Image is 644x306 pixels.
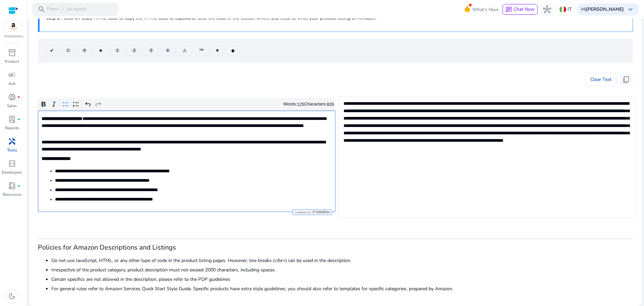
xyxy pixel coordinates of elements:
[8,115,16,123] span: lab_profile
[8,49,16,57] span: inventory_2
[514,6,535,12] span: Chat Now
[216,47,219,54] span: ♥
[559,6,566,13] img: it.svg
[502,4,538,15] button: chatChat Now
[2,169,22,175] p: Developers
[50,47,54,54] span: ✔
[51,257,633,264] li: Do not use JavaScript, HTML, or any other type of code in the product listing pages. However, lin...
[8,71,16,79] span: campaign
[3,191,21,198] p: Resources
[17,96,20,98] span: fiber_manual_record
[505,6,512,13] span: chat
[5,58,19,64] p: Product
[8,93,16,101] span: donut_small
[8,182,16,190] span: book_4
[51,276,633,283] li: Certain specifics are not allowed in the description, please refer to the PDP guidelines
[17,118,20,121] span: fiber_manual_record
[38,111,335,212] div: Rich Text Editor. Editing area: main. Press Alt+0 for help.
[46,15,60,21] b: step 2
[47,6,87,13] p: Press to search
[231,47,235,54] span: ◆
[38,98,335,111] div: Editor toolbar
[581,7,624,12] p: Hi
[99,47,103,54] span: ★
[199,47,204,54] span: ™
[7,103,17,109] p: Sales
[17,184,20,187] span: fiber_manual_record
[8,81,16,87] p: Ads
[182,47,187,54] span: ⚠
[622,76,630,84] span: content_copy
[194,45,209,56] button: ™
[568,3,572,15] p: IT
[8,160,16,168] span: code_blocks
[226,45,240,56] button: ◆
[543,5,551,13] span: hub
[7,147,17,153] p: Tools
[294,211,311,214] span: Powered by
[77,45,92,56] button: ®
[38,244,633,252] h3: Policies for Amazon Descriptions and Listings
[177,45,192,56] button: ⚠
[8,137,16,145] span: handyman
[66,47,70,54] span: ©
[93,45,108,56] button: ★
[5,125,19,131] p: Reports
[283,100,334,108] div: Words: Characters:
[4,21,22,31] img: amazon.svg
[60,6,66,13] span: /
[166,47,170,54] span: ④
[327,102,334,107] label: 826
[586,6,624,12] b: [PERSON_NAME]
[45,45,59,56] button: ✔
[144,45,159,56] button: ③
[590,73,611,86] span: Clear Text
[127,45,142,56] button: ②
[160,45,175,56] button: ④
[8,292,16,300] span: dark_mode
[132,47,137,54] span: ②
[620,73,633,86] button: content_copy
[51,285,633,292] li: For general rules refer to Amazon Services Quick Start Style Guide. Specific products have extra ...
[211,45,224,56] button: ♥
[540,3,554,16] button: hub
[115,47,120,54] span: ①
[51,266,633,273] li: Irrespective of the product category, product description must not exceed 2000 characters, includ...
[38,5,46,13] span: search
[83,47,86,54] span: ®
[297,102,305,107] label: 125
[627,5,635,13] span: keyboard_arrow_down
[472,4,498,15] span: What's New
[4,34,23,39] p: Marketplace
[61,45,75,56] button: ©
[585,73,617,86] button: Clear Text
[149,47,153,54] span: ③
[110,45,125,56] button: ①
